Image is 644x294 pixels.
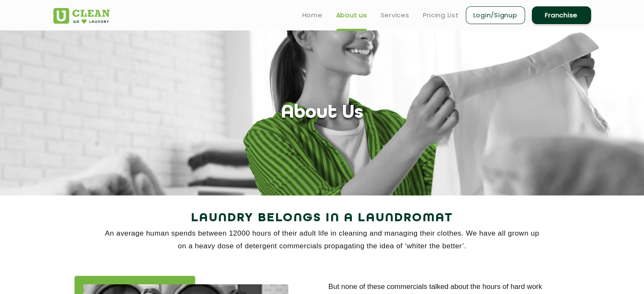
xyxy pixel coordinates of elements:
[281,102,363,124] h1: About Us
[423,10,459,20] a: Pricing List
[53,8,110,24] img: UClean Laundry and Dry Cleaning
[53,208,591,228] h2: Laundry Belongs in a Laundromat
[381,10,409,20] a: Services
[302,10,323,20] a: Home
[336,10,367,20] a: About us
[53,227,591,253] p: An average human spends between 12000 hours of their adult life in cleaning and managing their cl...
[466,6,525,24] a: Login/Signup
[532,6,591,24] a: Franchise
